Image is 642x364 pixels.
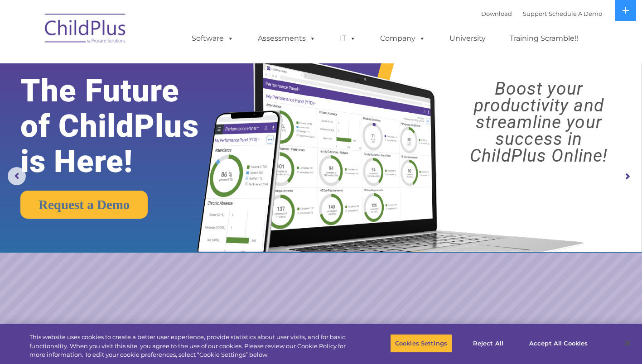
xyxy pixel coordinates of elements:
font: | [481,10,602,17]
button: Accept All Cookies [524,334,593,353]
a: Software [183,29,243,48]
a: University [440,29,495,48]
a: Assessments [249,29,325,48]
a: Support [523,10,547,17]
button: Close [618,333,637,353]
img: ChildPlus by Procare Solutions [40,7,131,53]
a: Schedule A Demo [549,10,602,17]
a: Training Scramble!! [501,29,587,48]
a: Company [371,29,434,48]
a: IT [331,29,365,48]
a: Download [481,10,512,17]
a: Request a Demo [20,191,148,219]
rs-layer: Boost your productivity and streamline your success in ChildPlus Online! [444,81,634,164]
button: Reject All [460,334,516,353]
rs-layer: The Future of ChildPlus is Here! [20,73,226,179]
div: This website uses cookies to create a better user experience, provide statistics about user visit... [29,333,353,359]
button: Cookies Settings [390,334,452,353]
span: Phone number [126,97,164,104]
span: Last name [126,60,154,67]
